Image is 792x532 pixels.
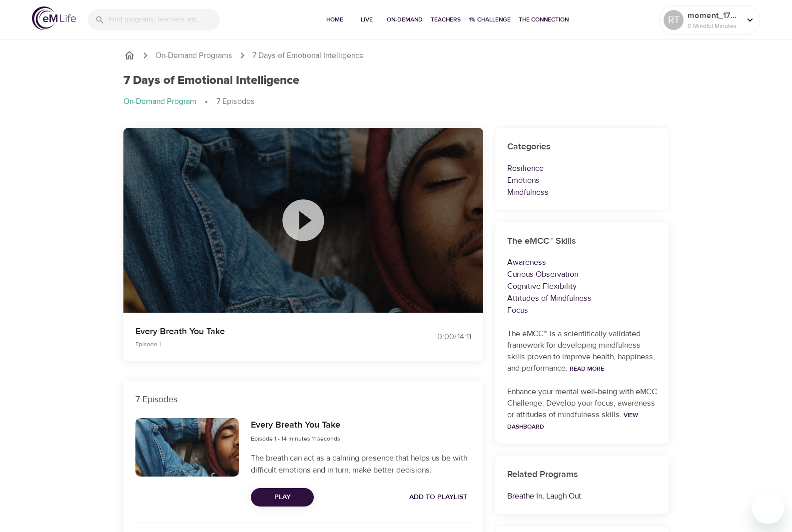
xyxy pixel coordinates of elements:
p: moment_1755208520 [688,9,741,21]
p: The breath can act as a calming presence that helps us be with difficult emotions and in turn, ma... [251,452,471,476]
p: Curious Observation [507,268,657,280]
h1: 7 Days of Emotional Intelligence [123,73,299,88]
h6: Categories [507,140,657,154]
div: RT [664,10,684,30]
p: Resilience [507,162,657,174]
iframe: Button to launch messaging window [752,492,784,524]
p: Every Breath You Take [135,325,384,338]
p: Episode 1 [135,340,384,349]
span: Play [259,491,306,504]
p: Cognitive Flexibility [507,280,657,292]
h6: Related Programs [507,468,657,482]
button: Add to Playlist [405,488,471,507]
h6: The eMCC™ Skills [507,234,657,249]
p: 7 Episodes [216,96,255,107]
span: Episode 1 - 14 minutes 11 seconds [251,435,340,443]
p: 7 Episodes [135,393,471,406]
a: Read More [570,365,604,373]
p: Mindfulness [507,186,657,198]
img: logo [32,6,76,30]
p: Enhance your mental well-being with eMCC Challenge. Develop your focus, awareness or attitudes of... [507,386,657,432]
p: The eMCC™ is a scientifically validated framework for developing mindfulness skills proven to imp... [507,328,657,374]
p: 7 Days of Emotional Intelligence [252,50,364,61]
p: Awareness [507,256,657,268]
span: On-Demand [387,14,423,25]
div: 0:00 / 14:11 [396,331,471,343]
span: 1% Challenge [469,14,511,25]
p: Focus [507,304,657,316]
a: Breathe In, Laugh Out [507,491,581,501]
p: On-Demand Program [123,96,196,107]
p: Emotions [507,174,657,186]
nav: breadcrumb [123,96,669,108]
span: Teachers [431,14,461,25]
nav: breadcrumb [123,49,669,61]
h6: Every Breath You Take [251,418,340,433]
span: The Connection [519,14,569,25]
a: View Dashboard [507,411,638,431]
span: Add to Playlist [409,491,467,504]
a: On-Demand Programs [155,50,232,61]
p: 0 Mindful Minutes [688,21,741,30]
button: Play [251,488,314,507]
span: Home [323,14,347,25]
span: Live [355,14,379,25]
input: Find programs, teachers, etc... [109,9,220,30]
p: Attitudes of Mindfulness [507,292,657,304]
